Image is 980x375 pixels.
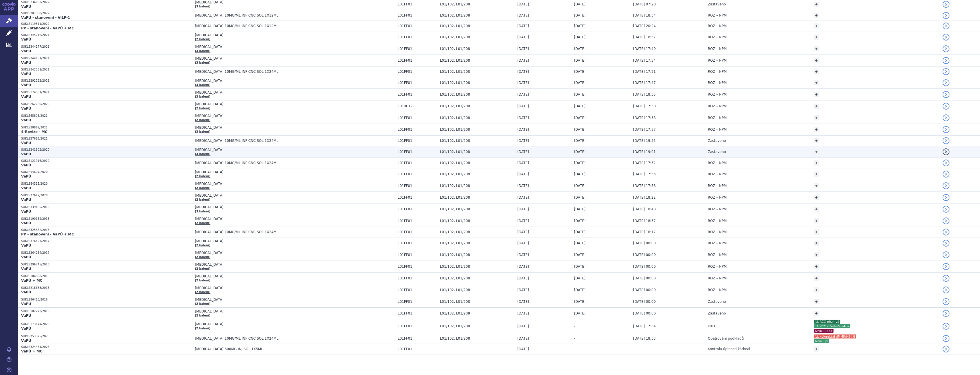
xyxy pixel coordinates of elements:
a: detail [943,335,949,342]
a: (3 balení) [195,130,210,133]
span: [DATE] [574,70,586,74]
a: detail [943,114,949,121]
span: [DATE] [517,59,529,62]
p: SUKLS57685/2021 [21,137,192,141]
span: ROZ – NPM [708,24,727,28]
span: L01/102, L01/208 [440,59,515,62]
a: (2 balení) [195,302,210,305]
span: [DATE] [574,195,586,199]
span: L01/102, L01/208 [440,161,515,165]
a: detail [943,206,949,213]
span: [DATE] 17:57 [633,128,656,132]
a: detail [943,57,949,64]
p: SUKLS376427/2017 [21,239,192,243]
span: ROZ – NPM [708,59,727,62]
span: L01FF01 [398,47,437,51]
span: [MEDICAL_DATA] [195,114,338,118]
span: ROZ – NPM [708,230,727,234]
span: [DATE] [574,24,586,28]
span: [DATE] 17:54 [633,59,656,62]
a: detail [943,12,949,19]
a: + [814,264,819,269]
span: L01FF01 [398,35,437,39]
span: L01FF01 [398,172,437,176]
p: SUKLS234653/2022 [21,0,192,4]
span: [MEDICAL_DATA] [195,45,338,49]
span: [DATE] [517,172,529,176]
span: [DATE] [517,195,529,199]
a: + [814,23,819,29]
a: detail [943,103,949,110]
span: ROZ – NPM [708,92,727,96]
a: detail [943,91,949,98]
span: [DATE] 18:48 [633,207,656,211]
span: L01/102, L01/208 [440,81,515,85]
a: detail [943,310,949,317]
span: [DATE] 07:20 [633,2,656,6]
span: L01/102, L01/208 [440,92,515,96]
span: [MEDICAL_DATA] [195,57,338,61]
span: ROZ – NPM [708,265,727,269]
span: L01FF01 [398,253,437,257]
span: L01FF01 [398,184,437,188]
span: [DATE] 16:17 [633,230,656,234]
span: [MEDICAL_DATA] [195,193,338,197]
a: detail [943,298,949,305]
a: detail [943,45,949,52]
span: [MEDICAL_DATA] [195,182,338,186]
span: [DATE] [574,116,586,120]
a: + [814,2,819,7]
a: detail [943,23,949,29]
strong: VaPÚ [21,141,31,145]
a: + [814,218,819,223]
a: (3 balení) [195,83,210,86]
span: [DATE] 18:37 [633,219,656,223]
p: SUKLS339465/2018 [21,205,192,209]
a: (2 balení) [195,279,210,282]
span: [DATE] 17:47 [633,81,656,85]
span: [DATE] 17:52 [633,161,656,165]
span: [MEDICAL_DATA] [195,239,338,243]
span: [DATE] [574,13,586,17]
span: [DATE] [517,139,529,143]
span: [DATE] [517,81,529,85]
span: ROZ – NPM [708,104,727,108]
a: detail [943,126,949,133]
span: L01/102, L01/208 [440,70,515,74]
a: + [814,160,819,166]
span: [DATE] 17:30 [633,104,656,108]
strong: VaPÚ [21,255,31,259]
span: [MEDICAL_DATA] [195,205,338,209]
span: L01FF01 [398,70,437,74]
span: [MEDICAL_DATA] 10MG/ML INF CNC SOL 1X12ML [195,13,338,17]
span: L01/102, L01/208 [440,230,515,234]
span: [DATE] [574,81,586,85]
a: + [814,92,819,97]
span: L01FF01 [398,150,437,154]
span: [DATE] [517,150,529,154]
a: + [814,58,819,63]
span: [DATE] [517,253,529,257]
a: + [814,207,819,212]
strong: VaPÚ [21,221,31,225]
strong: PP - stanovení - VaPÚ + MC [21,232,74,236]
span: [MEDICAL_DATA] 10MG/ML INF CNC SOL 1X24ML [195,70,338,74]
span: [DATE] 00:00 [633,241,656,245]
strong: VaPÚ [21,106,31,110]
span: L01/102, L01/208 [440,35,515,39]
span: [DATE] [517,47,529,51]
span: [MEDICAL_DATA] [195,148,338,152]
span: L01FF01 [398,265,437,269]
p: SUKLS190182/2018 [21,217,192,221]
span: [DATE] [517,70,529,74]
span: [MEDICAL_DATA] [195,217,338,221]
strong: VaPÚ [21,152,31,156]
a: detail [943,68,949,75]
span: [DATE] 18:34 [633,13,656,17]
p: SUKLS296745/2016 [21,263,192,267]
span: ROZ – NPM [708,195,727,199]
span: [MEDICAL_DATA] 10MG/ML INF CNC SOL 1X24ML [195,161,338,165]
span: L01FF01 [398,59,437,62]
strong: VaPÚ [21,118,31,122]
a: + [814,127,819,132]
